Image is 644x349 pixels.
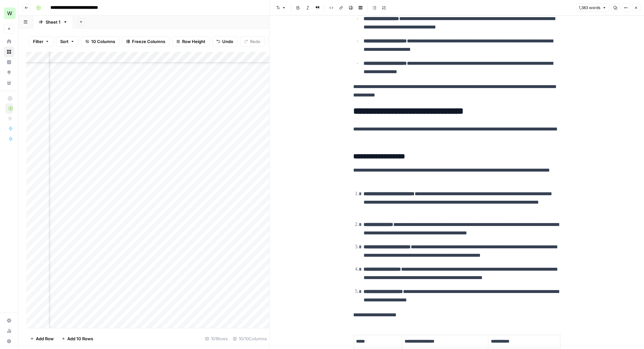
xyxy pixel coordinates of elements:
span: 10 Columns [91,38,115,45]
a: Usage [4,326,14,336]
span: 1,383 words [579,5,600,11]
a: Opportunities [4,67,14,78]
span: Add Row [36,335,54,342]
button: Add Row [26,333,58,344]
a: Home [4,36,14,47]
button: Redo [240,36,265,47]
span: Filter [33,38,43,45]
button: Freeze Columns [122,36,169,47]
span: Freeze Columns [132,38,165,45]
button: 1,383 words [576,4,609,12]
button: Undo [212,36,237,47]
button: 10 Columns [81,36,119,47]
div: 101 Rows [202,333,230,344]
button: Sort [56,36,79,47]
button: Help + Support [4,336,14,346]
a: Browse [4,47,14,57]
span: Row Height [182,38,205,45]
button: Workspace: Workspace1 [4,5,14,21]
a: Sheet 1 [33,16,73,28]
span: Redo [250,38,260,45]
a: Insights [4,57,14,67]
div: 10/10 Columns [230,333,269,344]
button: Row Height [172,36,210,47]
a: Your Data [4,78,14,88]
span: W [7,9,12,17]
button: Filter [29,36,53,47]
span: Sort [60,38,69,45]
button: Add 10 Rows [58,333,97,344]
span: Undo [222,38,233,45]
a: Settings [4,315,14,326]
span: Add 10 Rows [67,335,93,342]
div: Sheet 1 [46,19,60,25]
